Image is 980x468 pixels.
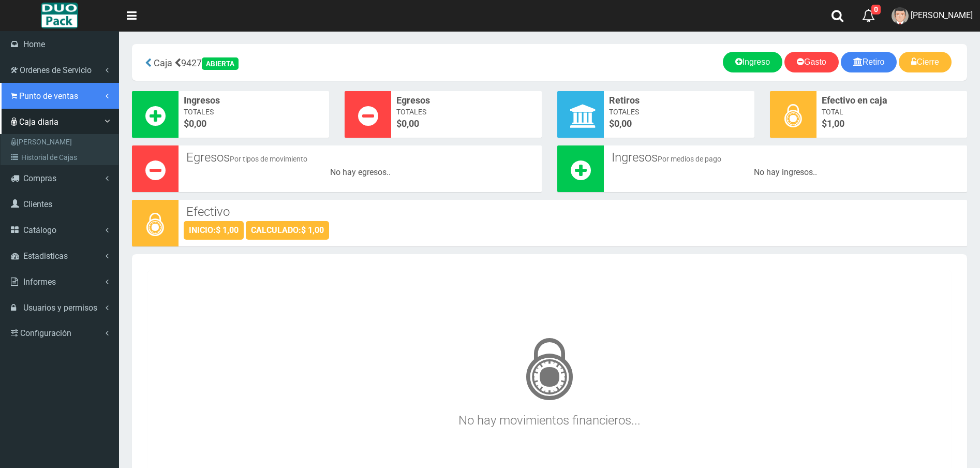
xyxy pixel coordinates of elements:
[609,117,749,130] span: $
[184,221,244,240] div: INICIO:
[892,7,909,24] img: User Image
[23,303,97,313] span: Usuarios y permisos
[723,52,782,72] a: Ingreso
[871,5,881,14] span: 0
[184,107,324,117] span: Totales
[186,151,534,164] h3: Egresos
[841,52,897,72] a: Retiro
[41,3,78,28] img: Logo grande
[154,57,172,68] span: Caja
[20,328,71,338] span: Configuración
[140,52,413,73] div: 9427
[230,155,307,163] small: Por tipos de movimiento
[899,52,952,72] a: Cierre
[911,10,973,20] span: [PERSON_NAME]
[822,117,962,130] span: $
[301,225,324,235] strong: $ 1,00
[609,167,962,179] div: No hay ingresos..
[202,57,239,70] div: ABIERTA
[822,107,962,117] span: Total
[609,107,749,117] span: Totales
[186,205,959,218] h3: Efectivo
[3,150,118,165] a: Historial de Cajas
[189,118,206,129] font: 0,00
[609,94,749,107] span: Retiros
[3,134,118,150] a: [PERSON_NAME]
[216,225,239,235] strong: $ 1,00
[19,91,78,101] span: Punto de ventas
[23,173,56,183] span: Compras
[23,251,68,261] span: Estadisticas
[184,117,324,130] span: $
[23,225,56,235] span: Catálogo
[246,221,329,240] div: CALCULADO:
[23,199,52,209] span: Clientes
[184,167,537,179] div: No hay egresos..
[822,94,962,107] span: Efectivo en caja
[23,39,45,49] span: Home
[612,151,959,164] h3: Ingresos
[20,65,92,75] span: Ordenes de Servicio
[19,117,58,127] span: Caja diaria
[827,118,844,129] span: 1,00
[784,52,839,72] a: Gasto
[184,94,324,107] span: Ingresos
[396,117,537,130] span: $
[396,107,537,117] span: Totales
[614,118,632,129] font: 0,00
[658,155,721,163] small: Por medios de pago
[402,118,419,129] font: 0,00
[23,277,56,287] span: Informes
[396,94,537,107] span: Egresos
[153,324,946,427] h3: No hay movimientos financieros...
